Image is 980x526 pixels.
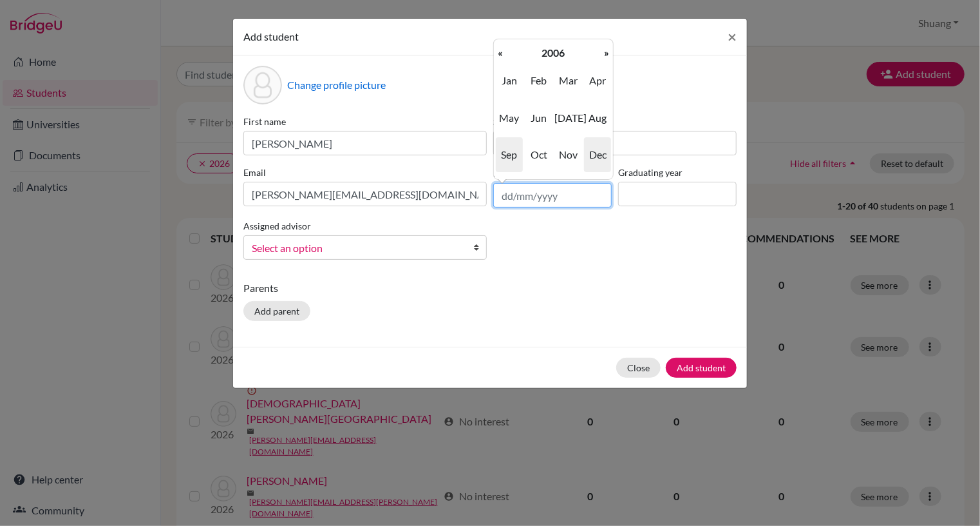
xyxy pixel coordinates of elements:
[554,137,581,172] span: Nov
[243,166,487,179] label: Email
[618,166,737,179] label: Graduating year
[554,101,581,135] span: [DATE]
[496,137,523,172] span: Sep
[525,101,552,135] span: Jun
[243,66,282,104] div: Profile picture
[507,44,600,61] th: 2006
[554,63,581,98] span: Mar
[243,280,737,296] p: Parents
[584,63,611,98] span: Apr
[525,63,552,98] span: Feb
[494,44,507,61] th: «
[717,19,747,55] button: Close
[616,358,661,378] button: Close
[525,137,552,172] span: Oct
[243,115,487,128] label: First name
[243,301,310,321] button: Add parent
[600,44,613,61] th: »
[493,183,612,208] input: dd/mm/yyyy
[252,240,462,257] span: Select an option
[584,137,611,172] span: Dec
[584,101,611,135] span: Aug
[666,358,737,378] button: Add student
[243,219,311,233] label: Assigned advisor
[496,101,523,135] span: May
[243,30,299,43] span: Add student
[728,27,737,46] span: ×
[493,115,737,128] label: Surname
[496,63,523,98] span: Jan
